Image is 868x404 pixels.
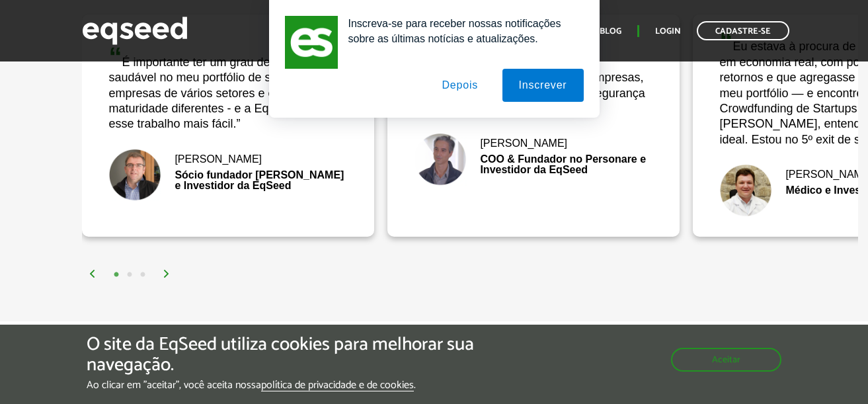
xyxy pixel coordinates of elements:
div: [PERSON_NAME] [414,138,653,149]
button: Aceitar [671,348,781,372]
img: Nick Johnston [108,149,161,202]
button: Inscrever [502,69,584,102]
button: Depois [425,69,494,102]
img: Fernando De Marco [719,164,772,217]
h5: O site da EqSeed utiliza cookies para melhorar sua navegação. [87,335,503,376]
div: [PERSON_NAME] [108,154,348,165]
a: política de privacidade e de cookies [261,380,414,391]
img: arrow%20right.svg [163,270,171,278]
img: arrow%20left.svg [89,270,97,278]
button: 2 of 2 [123,268,136,282]
img: Bruno Rodrigues [414,133,467,186]
button: 3 of 2 [136,268,149,282]
p: Ao clicar em "aceitar", você aceita nossa . [87,379,503,391]
div: COO & Fundador no Personare e Investidor da EqSeed [414,154,653,175]
img: notification icon [285,16,338,69]
div: Sócio fundador [PERSON_NAME] e Investidor da EqSeed [108,170,348,191]
div: Inscreva-se para receber nossas notificações sobre as últimas notícias e atualizações. [338,16,584,46]
button: 1 of 2 [110,268,123,282]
